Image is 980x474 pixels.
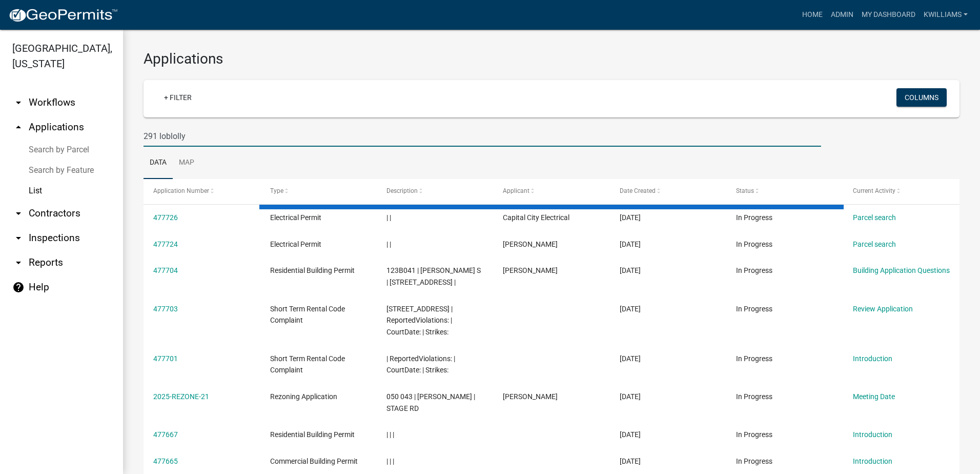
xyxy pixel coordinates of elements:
span: Status [736,187,754,194]
a: 477665 [153,457,178,465]
span: Type [270,187,283,194]
span: Short Term Rental Code Complaint [270,305,345,325]
span: Description [386,187,418,194]
span: Commercial Building Permit [270,457,358,465]
span: In Progress [736,430,772,439]
a: Home [798,5,827,25]
a: + Filter [156,88,200,107]
span: Residential Building Permit [270,266,355,274]
span: Current Activity [853,187,895,194]
a: 477726 [153,213,178,222]
span: Short Term Rental Code Complaint [270,354,345,374]
button: Columns [896,88,947,107]
span: In Progress [736,305,772,313]
i: help [12,281,25,293]
a: kwilliams [920,5,972,25]
span: In Progress [736,240,772,248]
span: 123B041 | JOHNSON KIMBERLY S | 230 N ROCK ISLAND DR | [386,266,481,286]
i: arrow_drop_up [12,121,25,133]
a: 2025-REZONE-21 [153,392,209,401]
a: Meeting Date [853,392,895,401]
span: Applicant [503,187,529,194]
span: 09/12/2025 [620,392,641,401]
a: Review Application [853,305,913,313]
span: Application Number [153,187,209,194]
datatable-header-cell: Current Activity [843,179,959,204]
span: In Progress [736,266,772,274]
input: Search for applications [144,126,821,147]
span: | ReportedViolations: | CourtDate: | Strikes: [386,354,455,374]
datatable-header-cell: Application Number [144,179,260,204]
a: 477703 [153,305,178,313]
span: 09/12/2025 [620,430,641,439]
span: In Progress [736,213,772,222]
span: 09/12/2025 [620,354,641,363]
span: 09/12/2025 [620,305,641,313]
span: 050 043 | GILBERT WILLIAM | STAGE RD [386,392,475,412]
span: William Gilbert Jr. [503,392,558,401]
a: Introduction [853,457,892,465]
a: Introduction [853,430,892,439]
span: Capital City Electrical [503,213,569,222]
a: Map [173,147,200,180]
a: 477724 [153,240,178,248]
a: Parcel search [853,213,896,222]
datatable-header-cell: Date Created [610,179,726,204]
a: Admin [827,5,857,25]
i: arrow_drop_down [12,232,25,244]
datatable-header-cell: Status [726,179,843,204]
span: 09/12/2025 [620,266,641,274]
span: | | [386,240,391,248]
span: 09/12/2025 [620,457,641,465]
h3: Applications [144,50,959,68]
span: Delores Ann Harvey [503,240,558,248]
span: 09/12/2025 [620,240,641,248]
span: Date Created [620,187,656,194]
a: Introduction [853,354,892,363]
a: 477704 [153,266,178,274]
a: My Dashboard [857,5,920,25]
i: arrow_drop_down [12,96,25,109]
span: In Progress [736,457,772,465]
span: | | | [386,457,394,465]
span: In Progress [736,354,772,363]
datatable-header-cell: Type [260,179,376,204]
a: Building Application Questions [853,266,950,274]
span: Electrical Permit [270,213,321,222]
i: arrow_drop_down [12,207,25,220]
i: arrow_drop_down [12,256,25,269]
a: Data [144,147,173,180]
span: 09/12/2025 [620,213,641,222]
a: 477667 [153,430,178,439]
span: Residential Building Permit [270,430,355,439]
span: | | | [386,430,394,439]
span: | | [386,213,391,222]
datatable-header-cell: Description [377,179,493,204]
span: Electrical Permit [270,240,321,248]
a: 477701 [153,354,178,363]
datatable-header-cell: Applicant [493,179,609,204]
span: In Progress [736,392,772,401]
a: Parcel search [853,240,896,248]
span: Rezoning Application [270,392,337,401]
span: 163 Blue Heron Drive Eatonton GA | ReportedViolations: | CourtDate: | Strikes: [386,305,453,337]
span: Antonio Vincent [503,266,558,274]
